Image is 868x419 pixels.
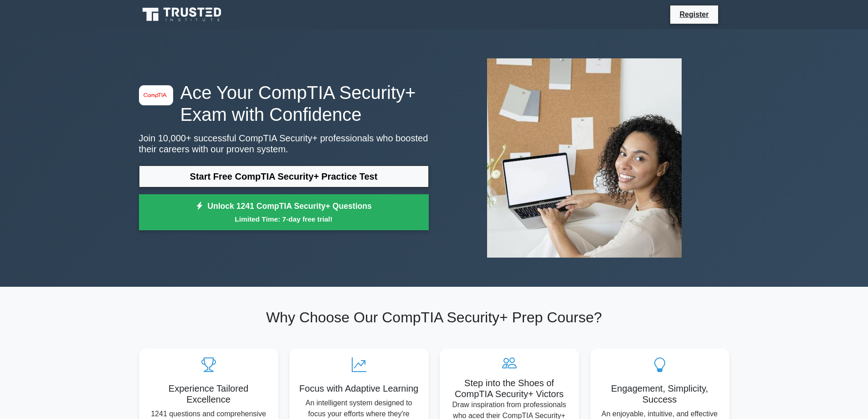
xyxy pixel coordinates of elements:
small: Limited Time: 7-day free trial! [150,214,417,224]
a: Unlock 1241 CompTIA Security+ QuestionsLimited Time: 7-day free trial! [139,194,429,231]
h5: Step into the Shoes of CompTIA Security+ Victors [447,378,572,399]
h5: Focus with Adaptive Learning [297,383,421,394]
h5: Experience Tailored Excellence [146,383,271,405]
h1: Ace Your CompTIA Security+ Exam with Confidence [139,82,429,125]
h2: Why Choose Our CompTIA Security+ Prep Course? [139,309,729,326]
h5: Engagement, Simplicity, Success [597,383,722,405]
a: Register [674,9,714,20]
p: Join 10,000+ successful CompTIA Security+ professionals who boosted their careers with our proven... [139,133,429,155]
a: Start Free CompTIA Security+ Practice Test [139,166,429,187]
